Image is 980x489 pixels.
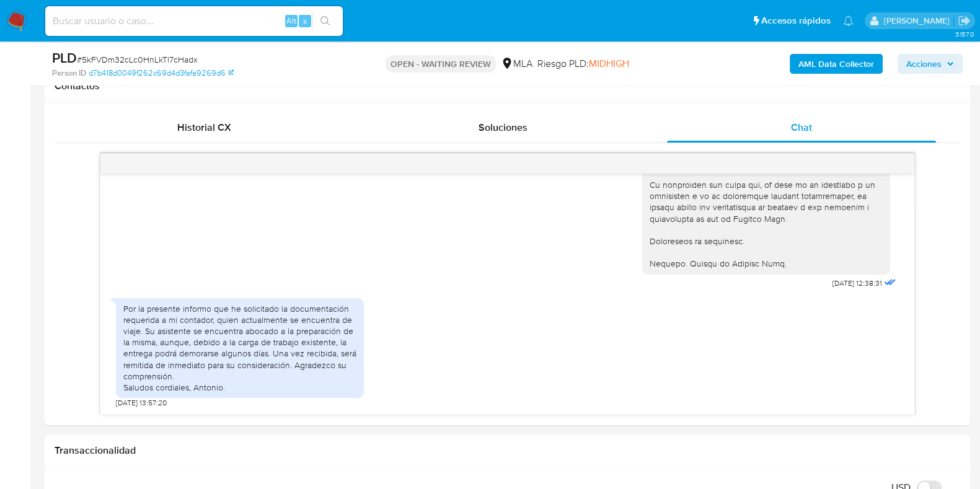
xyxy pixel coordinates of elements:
button: search-icon [312,12,338,30]
b: Person ID [52,68,86,79]
span: [DATE] 12:38:31 [832,278,882,288]
span: Soluciones [479,120,528,134]
a: d7b418d0049f262c69d4d3fafa9269d6 [89,68,234,79]
b: PLD [52,48,77,68]
b: AML Data Collector [798,54,874,74]
input: Buscar usuario o caso... [45,13,343,29]
div: Por la presente informo que he solicitado la documentación requerida a mi contador, quien actualm... [123,303,356,394]
span: Riesgo PLD: [537,57,629,71]
h1: Transaccionalidad [55,444,960,457]
span: s [303,15,307,27]
span: Alt [286,15,296,27]
span: Historial CX [177,120,231,134]
span: [DATE] 13:57:20 [116,398,167,408]
h1: Contactos [55,80,960,92]
p: OPEN - WAITING REVIEW [386,55,496,73]
span: Chat [791,120,812,134]
button: AML Data Collector [790,54,883,74]
span: Acciones [906,54,942,74]
div: MLA [501,57,532,71]
span: 3.157.0 [955,29,974,39]
a: Notificaciones [843,15,854,26]
span: # 5kFVDm32cLc0HnLkTl7cHadx [77,53,198,66]
a: Salir [958,14,971,27]
span: MIDHIGH [589,56,629,71]
p: juanbautista.fernandez@mercadolibre.com [883,15,953,27]
button: Acciones [898,54,963,74]
span: Accesos rápidos [761,14,831,27]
